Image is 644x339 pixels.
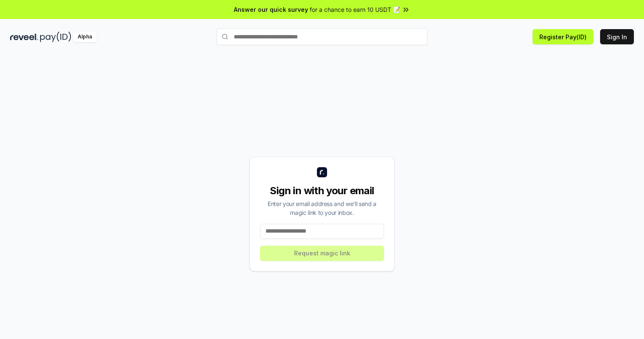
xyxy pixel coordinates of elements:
span: Answer our quick survey [234,5,308,14]
button: Register Pay(ID) [533,29,593,44]
span: for a chance to earn 10 USDT 📝 [310,5,400,14]
button: Sign In [600,29,634,44]
div: Enter your email address and we’ll send a magic link to your inbox. [260,199,384,217]
div: Alpha [73,32,97,42]
img: reveel_dark [10,32,38,42]
img: logo_small [317,167,327,177]
div: Sign in with your email [260,184,384,198]
img: pay_id [40,32,71,42]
